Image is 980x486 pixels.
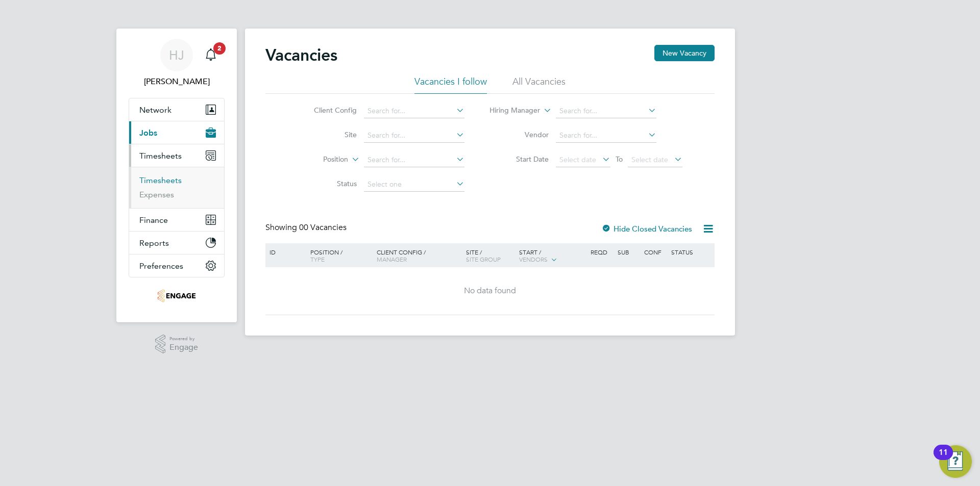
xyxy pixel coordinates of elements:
label: Status [298,179,357,188]
span: Timesheets [139,151,182,161]
a: Timesheets [139,175,182,185]
div: Sub [615,243,642,261]
div: Showing [265,222,349,233]
span: Preferences [139,261,183,271]
div: Timesheets [129,167,224,208]
img: focusresourcing-logo-retina.png [157,288,196,304]
span: Vendors [519,255,548,263]
span: Network [139,105,171,115]
div: Start / [517,243,588,269]
div: Status [669,243,713,261]
a: Expenses [139,190,174,199]
span: HJ [169,48,184,62]
label: Vendor [490,130,549,139]
div: 11 [939,452,948,466]
li: All Vacancies [512,75,566,94]
div: Position / [303,243,374,268]
label: Site [298,130,357,139]
span: 2 [213,42,226,55]
span: Finance [139,215,168,225]
button: Preferences [129,254,224,277]
a: Powered byEngage [155,335,199,354]
button: Network [129,98,224,121]
div: No data found [267,286,713,296]
span: Manager [377,255,407,263]
a: Go to home page [129,288,225,304]
button: Timesheets [129,144,224,167]
a: 2 [201,39,221,71]
span: Engage [169,343,198,352]
input: Search for... [364,129,464,143]
div: ID [267,243,303,261]
h2: Vacancies [265,45,337,65]
button: Finance [129,209,224,231]
div: Site / [463,243,517,268]
span: Type [310,255,325,263]
label: Client Config [298,106,357,115]
span: To [612,152,626,166]
button: Open Resource Center, 11 new notifications [939,445,972,478]
span: Select date [559,155,596,164]
span: Reports [139,238,169,248]
li: Vacancies I follow [414,75,487,94]
nav: Main navigation [116,29,237,322]
input: Search for... [556,104,656,118]
span: Powered by [169,335,198,343]
label: Hide Closed Vacancies [601,224,692,234]
button: Reports [129,232,224,254]
div: Conf [642,243,668,261]
button: Jobs [129,121,224,144]
span: Hannah Jones [129,75,225,88]
label: Hiring Manager [481,106,540,116]
input: Search for... [556,129,656,143]
button: New Vacancy [654,45,715,61]
span: Site Group [466,255,501,263]
input: Search for... [364,104,464,118]
a: HJ[PERSON_NAME] [129,39,225,88]
span: Jobs [139,128,157,138]
div: Client Config / [374,243,463,268]
label: Position [289,155,348,165]
label: Start Date [490,155,549,164]
input: Select one [364,177,464,192]
span: 00 Vacancies [299,222,347,233]
span: Select date [631,155,668,164]
div: Reqd [588,243,615,261]
input: Search for... [364,153,464,167]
